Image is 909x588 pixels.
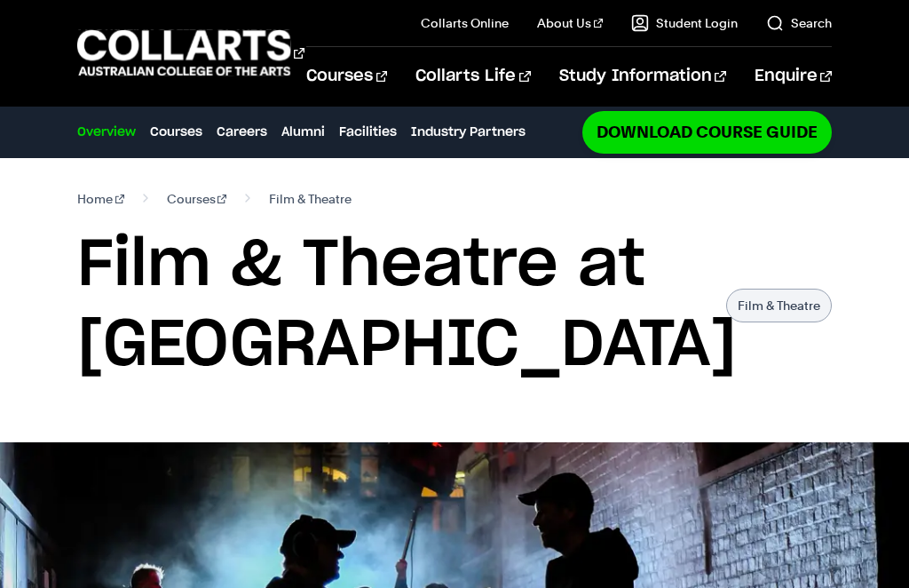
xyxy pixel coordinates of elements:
[306,47,387,106] a: Courses
[421,14,509,32] a: Collarts Online
[269,187,352,211] span: Film & Theatre
[77,28,262,78] div: Go to homepage
[411,123,526,142] a: Industry Partners
[766,14,832,32] a: Search
[167,187,227,211] a: Courses
[150,123,202,142] a: Courses
[77,187,124,211] a: Home
[77,123,136,142] a: Overview
[559,47,726,106] a: Study Information
[631,14,738,32] a: Student Login
[217,123,267,142] a: Careers
[281,123,325,142] a: Alumni
[537,14,603,32] a: About Us
[77,226,708,385] h1: Film & Theatre at [GEOGRAPHIC_DATA]
[339,123,397,142] a: Facilities
[415,47,530,106] a: Collarts Life
[755,47,832,106] a: Enquire
[582,111,832,153] a: Download Course Guide
[726,289,832,322] p: Film & Theatre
